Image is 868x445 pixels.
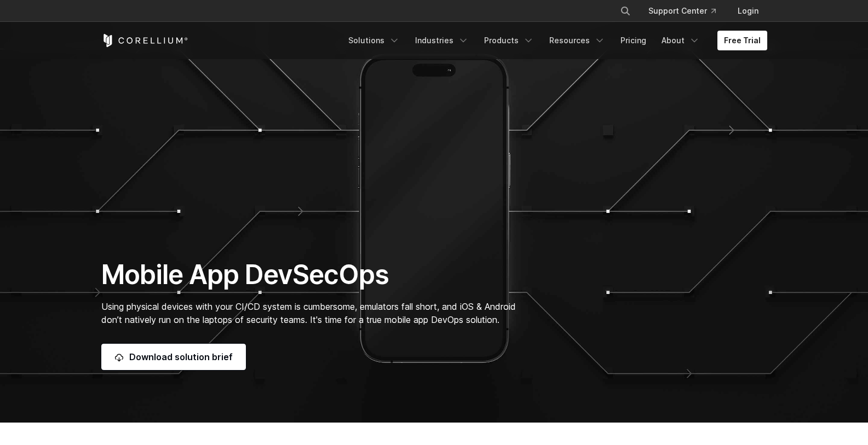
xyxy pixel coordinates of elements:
span: Using physical devices with your CI/CD system is cumbersome, emulators fall short, and iOS & Andr... [101,301,516,325]
a: Products [478,31,541,50]
a: Industries [409,31,475,50]
a: Free Trial [717,31,767,50]
a: Support Center [640,1,725,21]
a: Resources [543,31,612,50]
a: Login [729,1,767,21]
button: Search [616,1,635,21]
div: Navigation Menu [342,31,767,50]
a: About [655,31,706,50]
a: Solutions [342,31,406,50]
a: Pricing [614,31,653,50]
a: Download solution brief [101,344,246,370]
h1: Mobile App DevSecOps [101,258,538,291]
div: Navigation Menu [607,1,767,21]
a: Corellium Home [101,34,188,47]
